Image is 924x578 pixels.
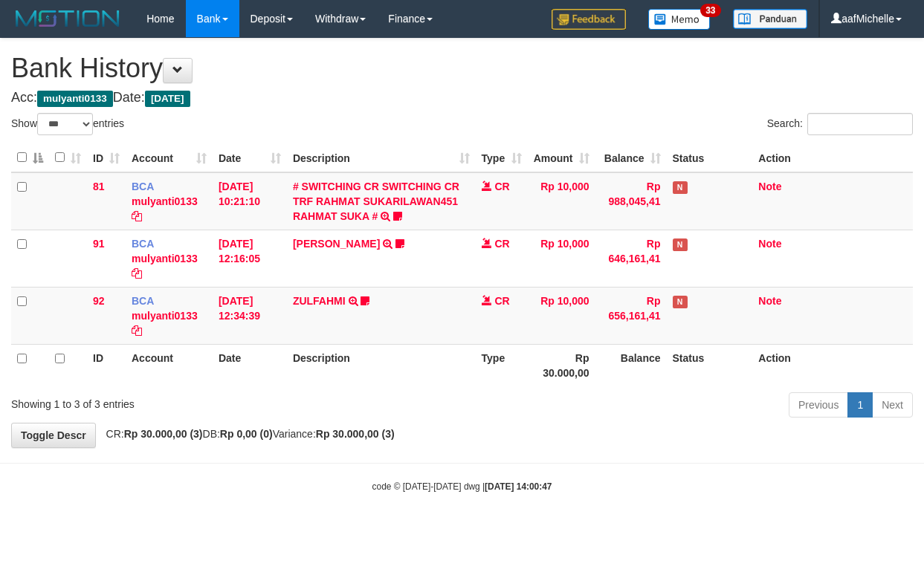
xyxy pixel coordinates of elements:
img: Button%20Memo.svg [648,9,711,30]
span: mulyanti0133 [37,91,113,107]
a: mulyanti0133 [132,195,198,207]
th: Balance: activate to sort column ascending [595,143,667,172]
a: Copy mulyanti0133 to clipboard [132,325,142,337]
td: Rp 10,000 [528,172,595,230]
td: Rp 10,000 [528,230,595,287]
th: Type [476,344,528,386]
span: [DATE] [145,91,190,107]
th: Rp 30.000,00 [528,344,595,386]
th: : activate to sort column ascending [49,143,87,172]
td: [DATE] 10:21:10 [213,172,287,230]
th: ID [87,344,126,386]
a: [PERSON_NAME] [293,238,380,250]
th: Description [287,344,476,386]
th: Type: activate to sort column ascending [476,143,528,172]
a: mulyanti0133 [132,253,198,264]
span: CR: DB: Variance: [99,428,395,440]
span: Has Note [673,296,688,308]
strong: Rp 0,00 (0) [220,428,273,440]
th: Amount: activate to sort column ascending [528,143,595,172]
input: Search: [807,113,913,135]
a: Copy mulyanti0133 to clipboard [132,267,142,279]
span: Has Note [673,181,688,194]
td: [DATE] 12:34:39 [213,287,287,344]
span: CR [494,181,509,192]
strong: Rp 30.000,00 (3) [124,428,203,440]
a: # SWITCHING CR SWITCHING CR TRF RAHMAT SUKARILAWAN451 RAHMAT SUKA # [293,181,459,222]
th: Balance [595,344,667,386]
span: 81 [93,181,105,192]
a: Previous [789,392,848,418]
a: Note [758,238,781,250]
a: Note [758,181,781,192]
img: panduan.png [733,9,807,29]
strong: [DATE] 14:00:47 [485,481,552,492]
img: MOTION_logo.png [11,7,124,30]
span: BCA [132,238,154,250]
h4: Acc: Date: [11,91,913,105]
th: Status [667,344,753,386]
td: Rp 988,045,41 [595,172,667,230]
th: ID: activate to sort column ascending [87,143,126,172]
td: Rp 10,000 [528,287,595,344]
a: Copy mulyanti0133 to clipboard [132,210,142,222]
small: code © [DATE]-[DATE] dwg | [372,481,552,492]
h1: Bank History [11,53,913,83]
a: Next [872,392,913,418]
td: [DATE] 12:16:05 [213,230,287,287]
th: Account [126,344,213,386]
span: BCA [132,295,154,307]
span: 33 [700,4,720,17]
a: Toggle Descr [11,423,96,448]
a: ZULFAHMI [293,295,346,307]
label: Show entries [11,113,124,135]
span: Has Note [673,238,688,251]
th: Date: activate to sort column ascending [213,143,287,172]
th: Account: activate to sort column ascending [126,143,213,172]
th: Description: activate to sort column ascending [287,143,476,172]
th: : activate to sort column descending [11,143,49,172]
label: Search: [767,113,913,135]
th: Status [667,143,753,172]
th: Action [752,143,913,172]
td: Rp 646,161,41 [595,230,667,287]
select: Showentries [37,113,93,135]
strong: Rp 30.000,00 (3) [316,428,395,440]
span: CR [494,238,509,250]
span: 91 [93,238,105,250]
span: BCA [132,181,154,192]
a: Note [758,295,781,307]
th: Date [213,344,287,386]
a: mulyanti0133 [132,310,198,322]
span: 92 [93,295,105,307]
img: Feedback.jpg [552,9,626,30]
span: CR [494,295,509,307]
div: Showing 1 to 3 of 3 entries [11,391,374,412]
th: Action [752,344,913,386]
a: 1 [847,392,873,418]
td: Rp 656,161,41 [595,287,667,344]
